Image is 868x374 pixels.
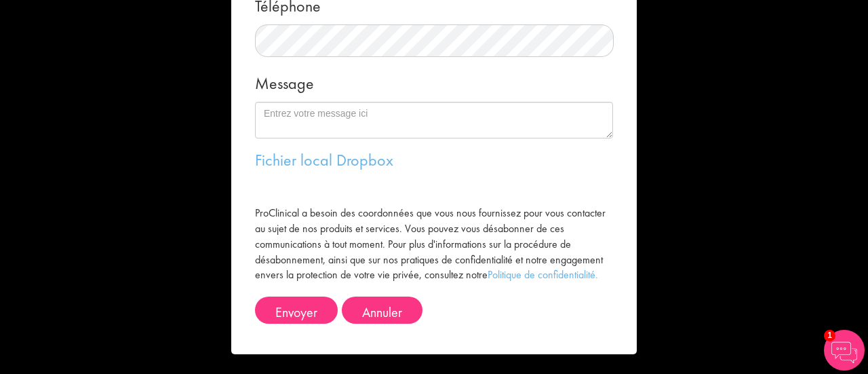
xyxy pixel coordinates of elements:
[255,206,606,282] font: ProClinical a besoin des coordonnées que vous nous fournissez pour vous contacter au sujet de nos...
[827,331,832,340] font: 1
[255,149,332,170] a: Fichier local
[342,297,422,324] button: Annuler
[362,303,402,321] font: Annuler
[275,303,317,321] font: Envoyer
[824,330,865,371] img: Chatbot
[336,149,393,170] a: Dropbox
[488,267,598,282] a: Politique de confidentialité.
[255,297,338,324] button: Envoyer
